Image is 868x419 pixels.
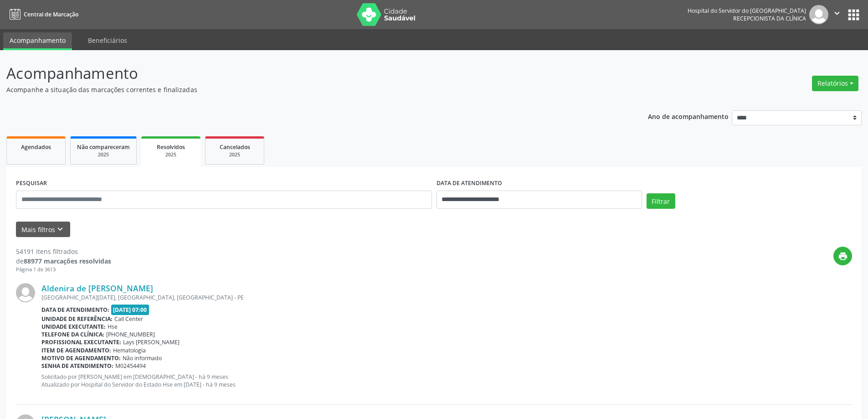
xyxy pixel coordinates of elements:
[82,32,134,48] a: Beneficiários
[6,62,605,85] p: Acompanhamento
[838,251,848,261] i: print
[114,315,143,323] span: Call Center
[648,110,729,122] p: Ano de acompanhamento
[846,7,862,23] button: apps
[41,315,113,323] b: Unidade de referência:
[41,373,852,388] p: Solicitado por [PERSON_NAME] em [DEMOGRAPHIC_DATA] - há 9 meses Atualizado por Hospital do Servid...
[3,32,72,50] a: Acompanhamento
[220,143,250,151] span: Cancelados
[157,143,185,151] span: Resolvidos
[809,5,828,24] img: img
[148,151,194,158] div: 2025
[812,76,858,91] button: Relatórios
[833,247,852,265] button: print
[41,283,153,293] a: Aldenira de [PERSON_NAME]
[123,354,162,362] span: Não informado
[41,347,111,354] b: Item de agendamento:
[733,15,806,22] span: Recepcionista da clínica
[55,224,65,234] i: keyboard_arrow_down
[16,247,111,256] div: 54191 itens filtrados
[41,362,113,370] b: Senha de atendimento:
[6,85,605,94] p: Acompanhe a situação das marcações correntes e finalizadas
[24,10,78,18] span: Central de Marcação
[106,331,155,338] span: [PHONE_NUMBER]
[41,306,109,314] b: Data de atendimento:
[108,323,118,331] span: Hse
[24,257,111,265] strong: 88977 marcações resolvidas
[828,5,846,24] button: 
[6,7,78,22] a: Central de Marcação
[123,338,180,346] span: Lays [PERSON_NAME]
[41,323,106,331] b: Unidade executante:
[16,176,47,191] label: PESQUISAR
[41,294,852,301] div: [GEOGRAPHIC_DATA][DATE], [GEOGRAPHIC_DATA], [GEOGRAPHIC_DATA] - PE
[41,354,121,362] b: Motivo de agendamento:
[437,176,502,191] label: DATA DE ATENDIMENTO
[77,143,130,151] span: Não compareceram
[77,151,130,158] div: 2025
[41,331,104,338] b: Telefone da clínica:
[41,338,121,346] b: Profissional executante:
[212,151,257,158] div: 2025
[16,283,35,302] img: img
[647,193,675,209] button: Filtrar
[111,305,149,315] span: [DATE] 07:00
[21,143,51,151] span: Agendados
[115,362,146,370] span: M02454494
[16,266,111,274] div: Página 1 de 3613
[688,7,806,15] div: Hospital do Servidor do [GEOGRAPHIC_DATA]
[113,347,146,354] span: Hematologia
[16,256,111,266] div: de
[16,222,70,238] button: Mais filtroskeyboard_arrow_down
[832,8,842,18] i: 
